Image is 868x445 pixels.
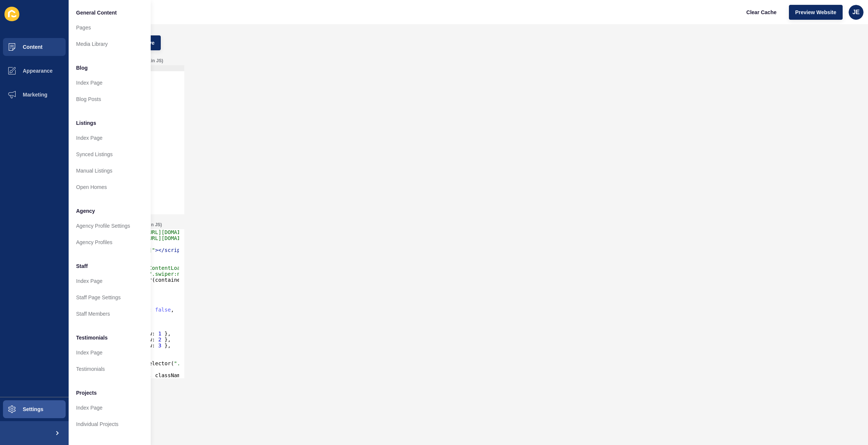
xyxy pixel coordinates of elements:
a: Manual Listings [69,162,151,179]
a: Open Homes [69,179,151,195]
a: Media Library [69,36,151,52]
a: Synced Listings [69,146,151,162]
a: Individual Projects [69,416,151,432]
span: Clear Cache [746,9,777,16]
a: Staff Members [69,306,151,322]
a: Index Page [69,400,151,416]
a: Pages [69,19,151,36]
span: Projects [76,389,97,397]
a: Index Page [69,130,151,146]
span: JE [852,9,860,16]
span: General Content [76,9,117,16]
a: Agency Profiles [69,234,151,250]
a: Index Page [69,75,151,91]
a: Testimonials [69,361,151,377]
a: Index Page [69,273,151,289]
span: Preview Website [795,9,836,16]
span: Blog [76,64,88,72]
span: Staff [76,262,88,270]
a: Agency Profile Settings [69,218,151,234]
a: Staff Page Settings [69,289,151,306]
span: Testimonials [76,334,108,341]
button: Preview Website [789,5,843,20]
span: Agency [76,207,95,215]
a: Blog Posts [69,91,151,107]
button: Clear Cache [740,5,783,20]
a: Index Page [69,344,151,361]
span: Listings [76,119,96,127]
